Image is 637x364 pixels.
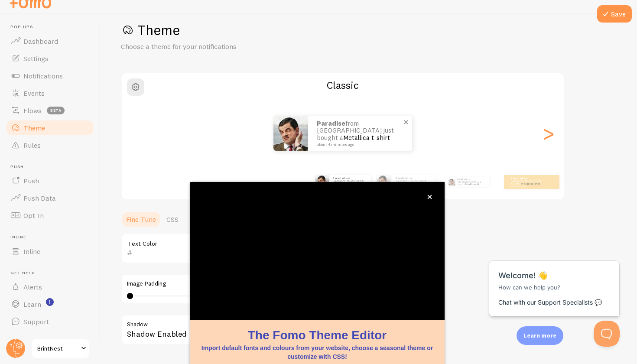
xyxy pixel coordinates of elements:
[457,177,486,187] p: from [GEOGRAPHIC_DATA] just bought a
[5,313,94,330] a: Support
[521,182,540,185] a: Metallica t-shirt
[5,84,94,102] a: Events
[511,176,522,180] strong: Paradise
[5,278,94,296] a: Alerts
[121,315,381,346] div: Shadow Enabled
[317,120,403,147] p: from [GEOGRAPHIC_DATA] just bought a
[161,211,184,228] a: CSS
[317,143,401,147] small: about 4 minutes ago
[448,179,455,185] img: Fomo
[23,176,39,185] span: Push
[23,283,42,291] span: Alerts
[23,71,63,80] span: Notifications
[200,327,434,344] h1: The Fomo Theme Editor
[377,175,390,189] img: Fomo
[121,21,616,39] h1: Theme
[5,67,94,84] a: Notifications
[597,5,632,23] button: Save
[511,185,545,187] small: about 4 minutes ago
[523,331,556,340] p: Learn more
[122,78,564,92] h2: Classic
[485,239,624,321] iframe: Help Scout Beacon - Messages and Notifications
[5,172,94,189] a: Push
[31,338,90,359] a: BrintNest
[23,89,45,97] span: Events
[317,119,345,127] strong: Paradise
[465,183,480,185] a: Metallica t-shirt
[10,270,94,276] span: Get Help
[121,211,161,228] a: Fine Tune
[23,37,58,45] span: Dashboard
[594,321,620,347] iframe: Help Scout Beacon - Open
[5,32,94,50] a: Dashboard
[425,192,434,201] button: close,
[23,54,49,63] span: Settings
[396,176,407,180] strong: Paradise
[5,50,94,67] a: Settings
[47,107,65,114] span: beta
[200,344,434,361] p: Import default fonts and colours from your website, choose a seasonal theme or customize with CSS!
[23,141,41,149] span: Rules
[10,24,94,30] span: Pop-ups
[23,317,49,326] span: Support
[23,123,45,132] span: Theme
[5,296,94,313] a: Learn
[343,133,390,142] a: Metallica t-shirt
[121,42,329,52] p: Choose a theme for your notifications
[10,234,94,240] span: Inline
[333,176,367,187] p: from [GEOGRAPHIC_DATA] just bought a
[273,116,308,151] img: Fomo
[543,102,553,165] div: Next slide
[457,178,466,181] strong: Paradise
[315,175,329,189] img: Fomo
[517,326,563,345] div: Learn more
[127,280,375,288] label: Image Padding
[23,247,40,256] span: Inline
[511,176,546,187] p: from [GEOGRAPHIC_DATA] just bought a
[5,243,94,260] a: Inline
[23,300,41,309] span: Learn
[333,176,344,180] strong: Paradise
[5,102,94,119] a: Flows beta
[5,189,94,207] a: Push Data
[10,164,94,170] span: Push
[5,119,94,136] a: Theme
[37,343,78,354] span: BrintNest
[23,211,44,220] span: Opt-In
[5,207,94,224] a: Opt-In
[23,106,42,115] span: Flows
[46,298,54,306] svg: <p>Watch New Feature Tutorials!</p>
[396,176,432,187] p: from [GEOGRAPHIC_DATA] just bought a
[5,136,94,154] a: Rules
[23,194,56,202] span: Push Data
